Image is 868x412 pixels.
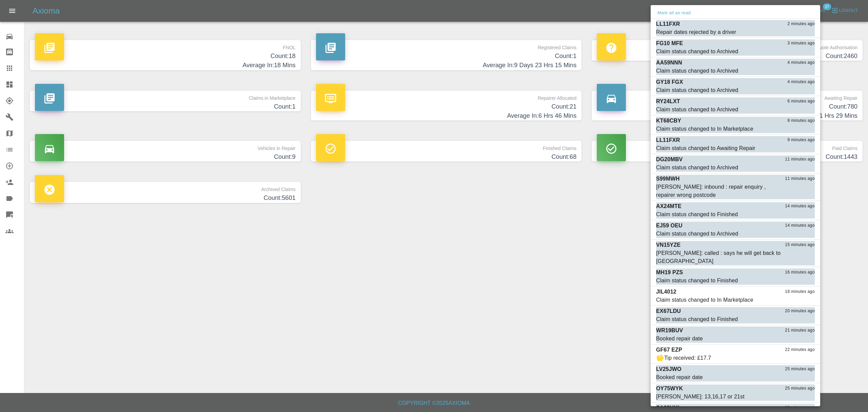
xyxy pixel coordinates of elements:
div: Claim status changed to Finished [656,277,738,285]
div: Claim status changed to In Marketplace [656,125,753,133]
div: Claim status changed to Archived [656,48,738,56]
span: 8 minutes ago [787,117,815,124]
p: WR19BUV [656,326,683,335]
span: 20 minutes ago [785,308,815,315]
span: 4 minutes ago [787,79,815,86]
p: AX24MTE [656,202,682,210]
div: Claim status changed to Archived [656,230,738,238]
p: SA62UKL [656,404,681,412]
div: Claim status changed to Finished [656,210,738,219]
div: Booked repair date [656,373,703,381]
p: DG20MBV [656,155,683,164]
span: 11 minutes ago [785,175,815,182]
span: 22 minutes ago [785,347,815,353]
p: LL11FXR [656,136,680,144]
p: AA59NNN [656,59,682,67]
div: [PERSON_NAME]: inbound : repair enquiry , repairer wrong postcode [656,183,781,199]
p: GY18 FGX [656,78,683,86]
p: LL11FXR [656,20,680,28]
span: 26 minutes ago [785,405,815,411]
p: FG10 MFE [656,39,683,48]
span: 25 minutes ago [785,366,815,373]
div: Tip received: £17.7 [664,354,711,362]
p: KT68CBY [656,117,681,125]
p: EJ59 OEU [656,222,683,230]
span: 18 minutes ago [785,288,815,295]
div: Claim status changed to In Marketplace [656,296,753,304]
button: Mark all as read [656,9,692,17]
div: Claim status changed to Archived [656,106,738,114]
p: LV25JWO [656,365,682,373]
div: [PERSON_NAME]: 13,16,17 or 21st [656,393,745,401]
p: EX67LDU [656,307,681,315]
span: 3 minutes ago [787,40,815,47]
span: 14 minutes ago [785,203,815,210]
p: JIL4012 [656,288,676,296]
div: Booked repair date [656,335,703,343]
div: Claim status changed to Archived [656,164,738,172]
span: 6 minutes ago [787,98,815,105]
span: 25 minutes ago [785,385,815,392]
span: 16 minutes ago [785,269,815,276]
span: 9 minutes ago [787,137,815,144]
span: 14 minutes ago [785,222,815,229]
p: GF67 EZP [656,346,682,354]
span: 21 minutes ago [785,327,815,334]
div: Repair dates rejected by a driver [656,28,736,36]
p: MH19 PZS [656,268,683,277]
div: Claim status changed to Archived [656,86,738,94]
p: VN15YZE [656,241,680,249]
p: OY75WYK [656,385,683,393]
div: Claim status changed to Finished [656,315,738,323]
span: 4 minutes ago [787,59,815,66]
span: 15 minutes ago [785,242,815,248]
span: 11 minutes ago [785,156,815,163]
p: RY24LXT [656,97,680,106]
div: [PERSON_NAME]: called : says he will get back to [GEOGRAPHIC_DATA] [656,249,781,265]
div: Claim status changed to Awaiting Repair [656,144,755,152]
span: 2 minutes ago [787,21,815,27]
p: S99MWH [656,175,679,183]
div: Claim status changed to Archived [656,67,738,75]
